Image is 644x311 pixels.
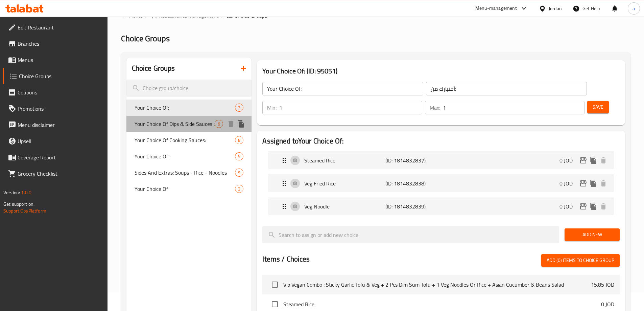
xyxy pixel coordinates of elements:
h2: Items / Choices [262,254,310,264]
p: 0 JOD [559,202,578,210]
li: Expand [262,195,620,218]
span: Your Choice Of: [135,104,235,112]
div: Expand [268,198,614,215]
div: Choices [235,185,243,193]
span: Your Choice Of Cooking Sauces: [135,136,235,144]
span: Choice Groups [19,72,102,80]
div: Jordan [549,5,562,12]
input: search [262,226,559,243]
span: Save [593,103,603,111]
div: Your Choice Of Cooking Sauces:8 [126,132,252,148]
span: Coverage Report [18,153,102,161]
button: delete [598,178,609,188]
button: Save [587,101,609,113]
div: Choices [235,136,243,144]
a: Choice Groups [3,68,108,84]
span: Select choice [268,277,282,292]
div: Choices [215,120,223,128]
li: Expand [262,149,620,172]
a: Promotions [3,101,108,117]
div: Choices [235,152,243,160]
a: Restaurants management [150,12,219,20]
span: Upsell [18,137,102,145]
span: Get support on: [3,200,34,208]
div: Expand [268,175,614,192]
p: Veg Fried Rice [304,179,385,187]
div: Your Choice Of3 [126,181,252,197]
span: Grocery Checklist [18,170,102,178]
span: Your Choice Of : [135,152,235,160]
span: 5 [235,153,243,160]
span: Steamed Rice [283,300,601,308]
span: Add (0) items to choice group [547,256,614,265]
button: Add (0) items to choice group [541,254,620,267]
span: Menu disclaimer [18,121,102,129]
h2: Assigned to Your Choice Of: [262,136,620,146]
a: Branches [3,36,108,52]
span: 9 [235,170,243,176]
h2: Choice Groups [132,63,175,73]
span: Restaurants management [159,12,219,20]
input: search [126,80,252,97]
p: Max: [430,104,440,112]
p: 0 JOD [559,179,578,187]
button: duplicate [588,155,598,165]
div: Choices [235,169,243,177]
a: Edit Restaurant [3,19,108,36]
div: Sides And Extras: Soups - Rice - Noodles9 [126,164,252,181]
a: Menu disclaimer [3,117,108,133]
span: a [633,5,635,12]
a: Support.OpsPlatform [3,206,46,215]
p: Min: [267,104,277,112]
a: Menus [3,52,108,68]
p: (ID: 1814832837) [385,156,439,164]
span: Your Choice Of [135,185,235,193]
button: edit [578,178,588,188]
div: Menu-management [475,4,517,13]
div: Expand [268,152,614,169]
button: duplicate [588,178,598,188]
button: edit [578,201,588,212]
span: 3 [235,105,243,111]
p: (ID: 1814832839) [385,202,439,210]
span: Vip Vegan Combo : Sticky Garlic Tofu & Veg + 2 Pcs Dim Sum Tofu + 1 Veg Noodles Or Rice + Asian C... [283,281,591,289]
span: 8 [235,137,243,143]
span: Coupons [18,88,102,96]
span: Add New [570,230,614,239]
li: Expand [262,172,620,195]
li: / [221,12,224,20]
span: Promotions [18,105,102,113]
a: Home [121,12,143,20]
a: Grocery Checklist [3,165,108,182]
span: 3 [235,186,243,192]
span: Your Choice Of Dips & Side Sauces : [135,120,215,128]
div: Your Choice Of :5 [126,148,252,164]
button: edit [578,155,588,165]
div: Choices [235,104,243,112]
button: delete [598,201,609,212]
span: Sides And Extras: Soups - Rice - Noodles [135,169,235,177]
button: duplicate [236,119,246,129]
span: Version: [3,188,20,197]
p: 0 JOD [559,156,578,164]
span: 6 [215,121,223,127]
p: 15.85 JOD [591,281,614,289]
span: Menus [18,56,102,64]
h3: Your Choice Of: (ID: 95051) [262,66,620,76]
button: Add New [565,228,620,241]
p: 0 JOD [601,300,614,308]
span: Edit Restaurant [18,23,102,31]
span: Choice Groups [235,12,267,20]
div: Your Choice Of:3 [126,99,252,116]
p: (ID: 1814832838) [385,179,439,187]
span: Branches [18,40,102,48]
button: duplicate [588,201,598,212]
li: / [145,12,148,20]
span: Choice Groups [121,31,170,46]
p: Steamed Rice [304,156,385,164]
div: Your Choice Of Dips & Side Sauces :6deleteduplicate [126,116,252,132]
a: Coverage Report [3,149,108,165]
button: delete [598,155,609,165]
a: Upsell [3,133,108,149]
a: Coupons [3,84,108,101]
